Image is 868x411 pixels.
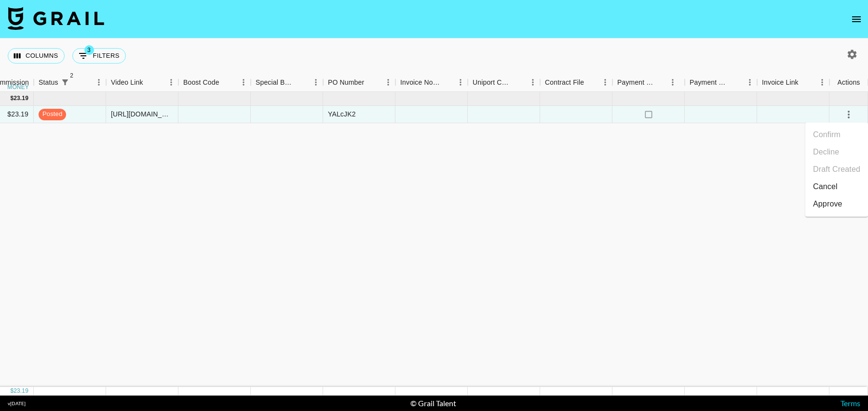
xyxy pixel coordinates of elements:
[14,387,28,395] div: 23.19
[473,73,512,92] div: Uniport Contact Email
[111,73,143,92] div: Video Link
[757,73,829,92] div: Invoice Link
[838,73,860,92] div: Actions
[143,76,157,89] button: Sort
[690,73,729,92] div: Payment Sent Date
[256,73,295,92] div: Special Booking Type
[39,73,58,92] div: Status
[545,73,584,92] div: Contract File
[799,76,812,89] button: Sort
[58,76,72,89] button: Show filters
[841,106,857,123] button: select merge strategy
[743,75,757,90] button: Menu
[84,45,94,55] span: 3
[106,73,178,92] div: Video Link
[612,73,685,92] div: Payment Sent
[540,73,612,92] div: Contract File
[309,75,323,90] button: Menu
[685,73,757,92] div: Payment Sent Date
[364,76,378,89] button: Sort
[58,76,72,89] div: 2 active filters
[8,7,104,30] img: Grail Talent
[72,76,85,89] button: Sort
[847,10,866,29] button: open drawer
[111,109,173,119] div: https://www.tiktok.com/@itsmandycherie/video/7538817860362145046?_t=ZN-8ytsnKmk6q2&_r=1
[512,76,526,89] button: Sort
[14,94,28,103] div: 23.19
[164,75,178,90] button: Menu
[410,398,456,408] div: © Grail Talent
[8,48,65,64] button: Select columns
[584,76,597,89] button: Sort
[815,75,829,90] button: Menu
[236,75,251,90] button: Menu
[829,73,868,92] div: Actions
[841,398,860,408] a: Terms
[665,75,680,90] button: Menu
[328,73,364,92] div: PO Number
[381,75,395,90] button: Menu
[10,94,14,103] div: $
[251,73,323,92] div: Special Booking Type
[655,76,668,89] button: Sort
[598,75,612,90] button: Menu
[34,73,106,92] div: Status
[395,73,468,92] div: Invoice Notes
[805,178,868,195] li: Cancel
[323,73,395,92] div: PO Number
[7,84,29,90] div: money
[295,76,309,89] button: Sort
[762,73,799,92] div: Invoice Link
[72,48,126,64] button: Show filters
[813,198,842,210] div: Approve
[440,76,453,89] button: Sort
[453,75,468,90] button: Menu
[617,73,655,92] div: Payment Sent
[328,109,356,119] div: YALcJK2
[468,73,540,92] div: Uniport Contact Email
[178,73,251,92] div: Boost Code
[183,73,219,92] div: Boost Code
[67,71,77,80] span: 2
[400,73,440,92] div: Invoice Notes
[92,75,106,90] button: Menu
[10,387,14,395] div: $
[729,76,743,89] button: Sort
[39,110,66,119] span: posted
[219,76,233,89] button: Sort
[8,400,26,407] div: v [DATE]
[526,75,540,90] button: Menu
